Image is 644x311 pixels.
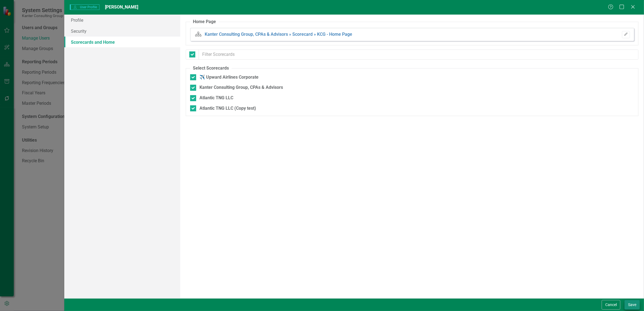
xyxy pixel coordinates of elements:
button: Save [624,300,640,310]
a: Security [64,26,180,37]
div: Kanter Consulting Group, CPAs & Advisors [199,84,283,91]
div: Atlantic TNG LLC (Copy test) [199,105,256,112]
div: ✈️ Upward Airlines Corporate [199,74,259,81]
span: [PERSON_NAME] [105,4,138,10]
button: Please Save To Continue [622,31,630,38]
a: Kanter Consulting Group, CPAs & Advisors » Scorecard » KCG - Home Page [205,32,352,37]
a: Scorecards and Home [64,37,180,48]
span: User Profile [70,4,99,10]
legend: Home Page [190,19,219,25]
button: Cancel [602,300,620,310]
a: Profile [64,15,180,26]
legend: Select Scorecards [190,65,232,71]
div: Atlantic TNG LLC [199,95,233,101]
input: Filter Scorecards [199,49,639,60]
